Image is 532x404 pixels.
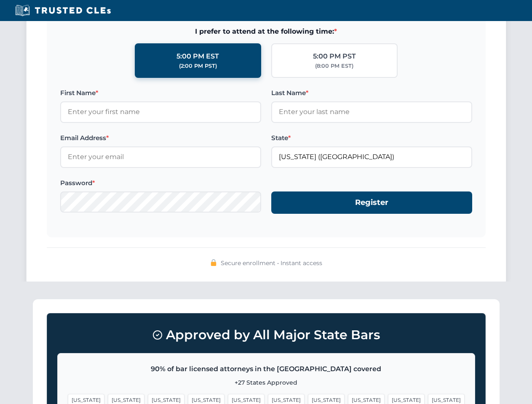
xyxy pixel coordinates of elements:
[313,51,356,62] div: 5:00 PM PST
[210,259,217,266] img: 🔒
[271,88,472,98] label: Last Name
[68,378,465,387] p: +27 States Approved
[179,62,217,70] div: (2:00 PM PST)
[315,62,353,70] div: (8:00 PM EST)
[176,51,219,62] div: 5:00 PM EST
[57,324,475,346] h3: Approved by All Major State Bars
[271,133,472,143] label: State
[60,178,261,188] label: Password
[60,26,472,37] span: I prefer to attend at the following time:
[221,258,322,268] span: Secure enrollment • Instant access
[60,101,261,122] input: Enter your first name
[60,133,261,143] label: Email Address
[13,4,113,17] img: Trusted CLEs
[271,191,472,214] button: Register
[271,101,472,122] input: Enter your last name
[271,146,472,167] input: Florida (FL)
[68,364,465,375] p: 90% of bar licensed attorneys in the [GEOGRAPHIC_DATA] covered
[60,88,261,98] label: First Name
[60,146,261,167] input: Enter your email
